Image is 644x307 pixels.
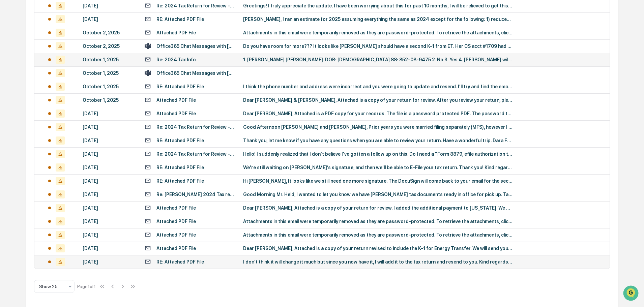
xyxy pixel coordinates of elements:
[83,259,137,265] div: [DATE]
[46,82,86,94] a: 🗄️Attestations
[243,178,513,184] div: Hi [PERSON_NAME], It looks like we still need one more signature. The DocuSign will come back to ...
[83,165,137,170] div: [DATE]
[83,17,137,22] div: [DATE]
[13,85,43,92] span: Preclearance
[243,124,513,130] div: Good Afternoon [PERSON_NAME] and [PERSON_NAME], Prior years you were married filing separately (M...
[243,246,513,251] div: Dear [PERSON_NAME], Attached is a copy of your return revised to include the K-1 for Energy Trans...
[7,14,123,25] p: How can we help?
[83,246,137,251] div: [DATE]
[156,43,235,49] div: Office365 Chat Messages with [PERSON_NAME], [PERSON_NAME] on [DATE]
[67,114,82,119] span: Pylon
[13,98,42,104] span: Data Lookup
[83,30,137,35] div: October 2, 2025
[48,114,82,119] a: Powered byPylon
[156,205,196,211] div: Attached PDF File
[83,43,137,49] div: October 2, 2025
[156,259,204,265] div: RE: Attached PDF File
[156,57,196,62] div: Re: 2024 Tax Info
[7,98,12,104] div: 🔎
[83,57,137,62] div: October 1, 2025
[83,3,137,8] div: [DATE]
[243,43,513,49] div: Do you have room for more??? It looks like [PERSON_NAME] should have a second K-1 from ET. Her CS...
[156,30,196,35] div: Attached PDF File
[83,219,137,224] div: [DATE]
[243,151,513,157] div: Hello! I suddenly realized that I don't believe I've gotten a follow up on this. Do I need a "For...
[83,205,137,211] div: [DATE]
[243,111,513,116] div: Dear [PERSON_NAME], Attached is a PDF copy for your records. The file is a password protected PDF...
[83,111,137,116] div: [DATE]
[156,219,196,224] div: Attached PDF File
[156,192,235,197] div: Re: [PERSON_NAME] 2024 Tax return
[23,58,85,64] div: We're available if you need us!
[156,165,204,170] div: RE: Attached PDF File
[243,219,513,224] div: Attachments in this email were temporarily removed as they are password-protected. To retrieve th...
[156,178,204,184] div: RE: Attached PDF File
[83,97,137,103] div: October 1, 2025
[243,205,513,211] div: Dear [PERSON_NAME], Attached is a copy of your return for review. I added the additional payment ...
[56,85,84,92] span: Attestations
[7,86,12,91] div: 🖐️
[243,3,513,8] div: Greetings! I truly appreciate the update. I have been worrying about this for past 10 months, I w...
[83,124,137,130] div: [DATE]
[83,178,137,184] div: [DATE]
[83,192,137,197] div: [DATE]
[156,3,235,8] div: Re: 2024 Tax Return for Review - [PERSON_NAME] and [PERSON_NAME]
[622,285,641,303] iframe: Open customer support
[156,111,196,116] div: Attached PDF File
[156,138,204,143] div: RE: Attached PDF File
[243,259,513,265] div: I don’t think it will change it much but since you now have it, I will add it to the tax return a...
[83,84,137,89] div: October 1, 2025
[4,82,46,94] a: 🖐️Preclearance
[83,70,137,76] div: October 1, 2025
[243,57,513,62] div: 1. [PERSON_NAME] [PERSON_NAME]. DOB: [DEMOGRAPHIC_DATA] SS: 852-08-9475 2. No 3. Yes 4. [PERSON_N...
[243,30,513,35] div: Attachments in this email were temporarily removed as they are password-protected. To retrieve th...
[243,97,513,103] div: Dear [PERSON_NAME] & [PERSON_NAME], Attached is a copy of your return for review. After you revie...
[4,95,45,107] a: 🔎Data Lookup
[243,17,513,22] div: [PERSON_NAME], I ran an estimate for 2025 assuming everything the same as 2024 except for the fol...
[243,165,513,170] div: We’re still waiting on [PERSON_NAME]’s signature, and then we’ll be able to E-File your tax retur...
[156,17,204,22] div: RE: Attached PDF File
[156,84,204,89] div: RE: Attached PDF File
[156,246,196,251] div: Attached PDF File
[243,138,513,143] div: Thank you, let me know if you have any questions when you are able to review your return. Have a ...
[49,86,54,91] div: 🗄️
[83,151,137,157] div: [DATE]
[243,192,513,197] div: Good Morning Mr. Held, I wanted to let you know we have [PERSON_NAME] tax documents ready in offi...
[83,232,137,238] div: [DATE]
[156,124,235,130] div: Re: 2024 Tax Return for Review - [PERSON_NAME] and [PERSON_NAME]
[243,84,513,89] div: I think the phone number and address were incorrect and you were going to update and resend. I'll...
[23,52,111,58] div: Start new chat
[77,284,96,289] div: Page 1 of 1
[83,138,137,143] div: [DATE]
[7,52,19,64] img: 1746055101610-c473b297-6a78-478c-a979-82029cc54cd1
[156,151,235,157] div: Re: 2024 Tax Return for Review - [PERSON_NAME] and [PERSON_NAME]
[115,54,123,62] button: Start new chat
[156,70,235,76] div: Office365 Chat Messages with [PERSON_NAME], [PERSON_NAME], [PERSON_NAME] on [DATE]
[156,232,196,238] div: Attached PDF File
[243,232,513,238] div: Attachments in this email were temporarily removed as they are password-protected. To retrieve th...
[156,97,196,103] div: Attached PDF File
